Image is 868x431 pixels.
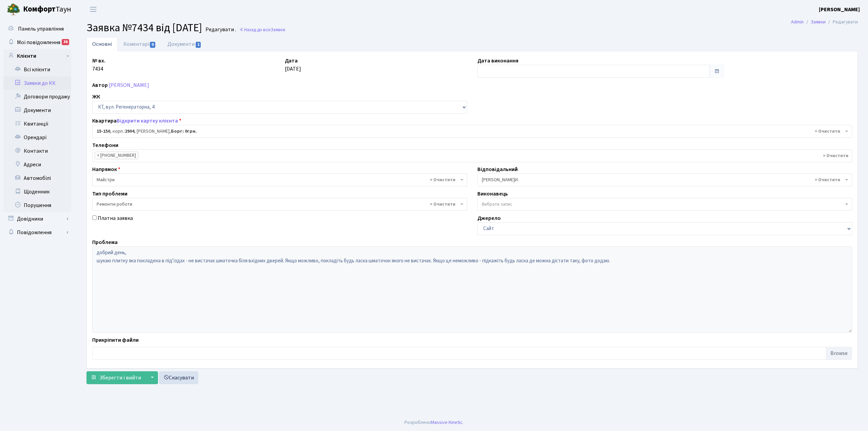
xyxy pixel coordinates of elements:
b: 2904 [125,128,134,135]
a: Адреси [3,158,71,171]
small: Редагувати . [204,26,236,33]
label: Тип проблеми [92,190,127,198]
div: Розроблено . [405,419,463,426]
a: Панель управління [3,22,71,36]
a: Контакти [3,144,71,158]
label: Напрямок [92,165,120,173]
span: <b>15-150</b>, корп.: <b>2904</b>, Одінцов Денис Олександрович, <b>Борг: 0грн.</b> [92,125,852,138]
a: Заявки до КК [3,76,71,90]
label: Виконавець [477,190,508,198]
a: Автомобілі [3,171,71,185]
a: Документи [162,37,207,51]
li: Редагувати [826,18,858,26]
b: Борг: 0грн. [171,128,197,135]
span: Вибрати запис [482,201,512,208]
span: Зберегти і вийти [99,374,141,381]
label: № вх. [92,57,105,65]
a: Admin [791,18,804,25]
button: Зберегти і вийти [86,371,145,384]
b: 15-150 [97,128,110,135]
span: Майстри [97,176,459,183]
span: Ремонтні роботи [97,201,459,208]
span: Видалити всі елементи [823,152,848,159]
a: Квитанції [3,117,71,131]
a: Скасувати [159,371,198,384]
span: Видалити всі елементи [815,176,840,183]
span: 1 [196,42,201,48]
label: Прикріпити файли [92,336,139,344]
a: Мої повідомлення36 [3,36,71,49]
div: [DATE] [280,57,472,78]
span: Видалити всі елементи [430,176,455,183]
label: Проблема [92,238,118,246]
span: <b>15-150</b>, корп.: <b>2904</b>, Одінцов Денис Олександрович, <b>Борг: 0грн.</b> [97,128,844,135]
a: Основні [86,37,118,51]
span: Ремонтні роботи [92,198,467,211]
label: Телефони [92,141,118,149]
label: ЖК [92,93,100,101]
a: Всі клієнти [3,63,71,76]
a: Massive Kinetic [431,419,462,426]
div: 7434 [87,57,280,78]
a: [PERSON_NAME] [109,81,149,89]
span: Шурубалко В.И. [477,173,852,186]
span: Панель управління [18,25,64,33]
img: logo.png [7,3,20,16]
a: Щоденник [3,185,71,199]
span: Заявки [271,26,285,33]
span: Заявка №7434 від [DATE] [86,20,202,36]
label: Дата [285,57,298,65]
a: Назад до всіхЗаявки [239,26,285,33]
a: Відкрити картку клієнта [117,117,178,125]
a: Документи [3,104,71,117]
a: Договори продажу [3,90,71,104]
label: Відповідальний [477,165,518,173]
a: Порушення [3,199,71,212]
a: Повідомлення [3,226,71,239]
a: [PERSON_NAME] [819,5,860,14]
span: Шурубалко В.И. [482,176,844,183]
b: [PERSON_NAME] [819,6,860,13]
span: × [97,152,99,159]
label: Квартира [92,117,181,125]
textarea: добрий день, шукаю плитку яка покладена в під'їздах - не вистачає шматочка біля вхідних дверей. Я... [92,246,852,333]
a: Орендарі [3,131,71,144]
label: Платна заявка [98,214,133,222]
span: Майстри [92,173,467,186]
a: Довідники [3,212,71,226]
label: Дата виконання [477,57,518,65]
label: Джерело [477,214,501,222]
button: Переключити навігацію [85,4,102,15]
a: Заявки [811,18,826,25]
span: 0 [150,42,155,48]
span: Видалити всі елементи [815,128,840,135]
nav: breadcrumb [781,15,868,29]
li: (095) 462-44-61 [95,152,138,159]
span: Таун [23,4,71,15]
a: Коментарі [118,37,162,51]
label: Автор [92,81,108,89]
span: Видалити всі елементи [430,201,455,208]
a: Клієнти [3,49,71,63]
span: Мої повідомлення [17,39,60,46]
div: 36 [62,39,69,45]
b: Комфорт [23,4,56,15]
